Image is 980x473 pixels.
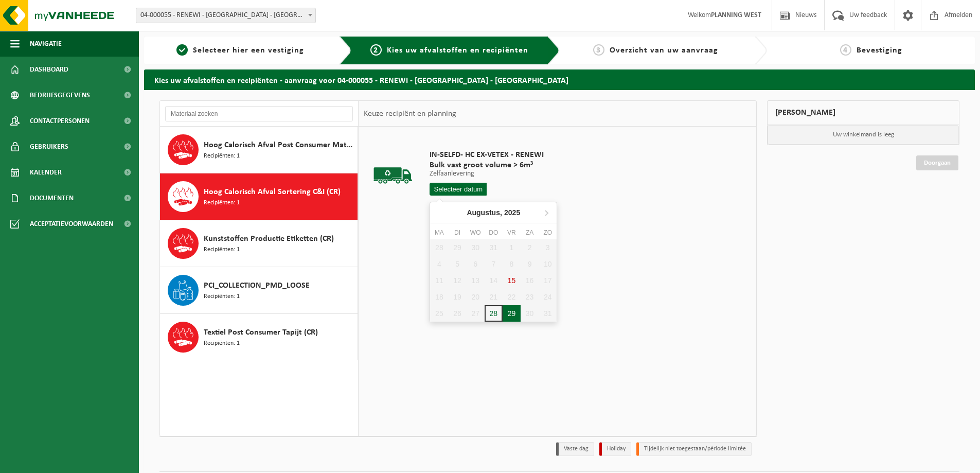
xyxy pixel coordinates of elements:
div: Augustus, [462,204,524,221]
span: 04-000055 - RENEWI - BRUGGE - BRUGGE [136,8,315,23]
div: di [448,227,466,238]
span: PCI_COLLECTION_PMD_LOOSE [204,279,310,292]
span: Recipiënten: 1 [204,339,240,348]
button: Hoog Calorisch Afval Post Consumer Matrassen (CR) Recipiënten: 1 [160,127,358,173]
a: Doorgaan [916,155,958,170]
li: Vaste dag [556,442,594,456]
button: Textiel Post Consumer Tapijt (CR) Recipiënten: 1 [160,314,358,360]
div: ma [430,227,448,238]
div: Keuze recipiënt en planning [359,101,461,127]
span: Hoog Calorisch Afval Post Consumer Matrassen (CR) [204,139,355,151]
span: Contactpersonen [30,108,90,134]
div: [PERSON_NAME] [767,100,959,125]
div: zo [539,227,557,238]
span: Textiel Post Consumer Tapijt (CR) [204,326,318,339]
div: 28 [485,305,503,322]
strong: PLANNING WEST [711,11,761,19]
h2: Kies uw afvalstoffen en recipiënten - aanvraag voor 04-000055 - RENEWI - [GEOGRAPHIC_DATA] - [GEO... [144,69,975,90]
span: Kies uw afvalstoffen en recipiënten [387,46,528,55]
span: Recipiënten: 1 [204,245,240,255]
li: Holiday [599,442,631,456]
a: 1Selecteer hier een vestiging [149,44,331,57]
span: 4 [840,44,851,56]
span: Bevestiging [857,46,902,55]
p: Uw winkelmand is leeg [768,125,959,145]
span: Navigatie [30,31,62,57]
span: 1 [176,44,188,56]
span: Overzicht van uw aanvraag [610,46,718,55]
div: za [521,227,539,238]
div: do [485,227,503,238]
p: Zelfaanlevering [430,170,544,178]
span: 3 [593,44,604,56]
li: Tijdelijk niet toegestaan/période limitée [636,442,752,456]
button: Hoog Calorisch Afval Sortering C&I (CR) Recipiënten: 1 [160,173,358,220]
div: wo [467,227,485,238]
span: Recipiënten: 1 [204,292,240,302]
button: PCI_COLLECTION_PMD_LOOSE Recipiënten: 1 [160,267,358,314]
span: Documenten [30,185,74,211]
input: Selecteer datum [430,183,487,196]
span: Kunststoffen Productie Etiketten (CR) [204,233,334,245]
span: Bulk vast groot volume > 6m³ [430,160,544,170]
button: Kunststoffen Productie Etiketten (CR) Recipiënten: 1 [160,220,358,267]
span: Recipiënten: 1 [204,198,240,208]
input: Materiaal zoeken [165,106,353,121]
i: 2025 [504,209,520,216]
div: vr [503,227,521,238]
span: Acceptatievoorwaarden [30,211,113,237]
div: 29 [503,305,521,322]
span: IN-SELFD- HC EX-VETEX - RENEWI [430,150,544,160]
span: 2 [370,44,382,56]
span: Dashboard [30,57,68,82]
span: Kalender [30,160,62,185]
span: Bedrijfsgegevens [30,82,90,108]
span: 04-000055 - RENEWI - BRUGGE - BRUGGE [136,8,316,23]
span: Selecteer hier een vestiging [193,46,304,55]
span: Gebruikers [30,134,68,160]
span: Recipiënten: 1 [204,151,240,161]
span: Hoog Calorisch Afval Sortering C&I (CR) [204,186,341,198]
